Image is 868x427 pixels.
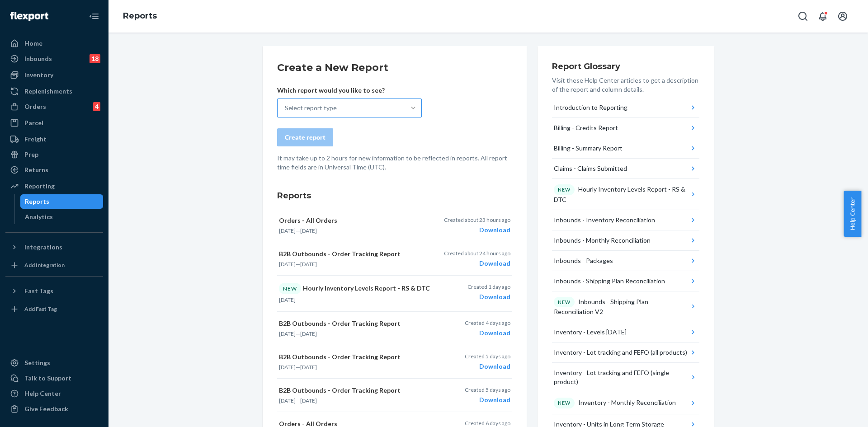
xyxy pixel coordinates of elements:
a: Prep [5,147,103,162]
p: B2B Outbounds - Order Tracking Report [279,386,432,395]
time: [DATE] [300,397,317,404]
p: B2B Outbounds - Order Tracking Report [279,319,432,328]
div: Give Feedback [24,404,68,413]
div: Inventory - Lot tracking and FEFO (single product) [554,368,689,386]
p: Created 4 days ago [465,319,510,327]
a: Settings [5,356,103,370]
button: Inbounds - Monthly Reconciliation [552,230,699,251]
button: B2B Outbounds - Order Tracking Report[DATE]—[DATE]Created 4 days agoDownload [277,312,512,345]
div: Claims - Claims Submitted [554,164,627,173]
button: Talk to Support [5,371,103,385]
button: Fast Tags [5,284,103,298]
div: Add Fast Tag [24,305,57,313]
button: Inbounds - Shipping Plan Reconciliation [552,271,699,291]
button: Open account menu [834,7,852,25]
img: Flexport logo [10,12,48,21]
p: — [279,397,432,404]
div: Analytics [25,212,53,221]
div: Download [465,395,510,404]
div: Billing - Credits Report [554,123,618,132]
div: Inventory - Lot tracking and FEFO (all products) [554,348,687,357]
div: Create report [285,133,325,142]
a: Add Fast Tag [5,302,103,316]
a: Orders4 [5,99,103,114]
a: Parcel [5,116,103,130]
button: B2B Outbounds - Order Tracking Report[DATE]—[DATE]Created 5 days agoDownload [277,379,512,412]
div: Inbounds - Shipping Plan Reconciliation [554,277,665,286]
p: Created about 23 hours ago [444,216,510,224]
p: Hourly Inventory Levels Report - RS & DTC [279,283,432,294]
span: Help Center [844,191,861,237]
h3: Reports [277,190,512,202]
time: [DATE] [279,397,296,404]
div: Orders [24,102,46,111]
div: Replenishments [24,87,72,96]
div: Inbounds [24,54,52,63]
time: [DATE] [300,227,317,234]
p: Created 6 days ago [465,419,510,427]
button: B2B Outbounds - Order Tracking Report[DATE]—[DATE]Created about 24 hours agoDownload [277,242,512,276]
button: Inventory - Lot tracking and FEFO (all products) [552,343,699,363]
p: Which report would you like to see? [277,86,422,95]
div: 18 [90,54,100,63]
div: Add Integration [24,261,65,269]
button: NEWHourly Inventory Levels Report - RS & DTC [552,179,699,210]
p: Created 5 days ago [465,352,510,360]
a: Inbounds18 [5,52,103,66]
div: Inbounds - Packages [554,256,613,265]
button: NEWHourly Inventory Levels Report - RS & DTC[DATE]Created 1 day agoDownload [277,276,512,311]
a: Home [5,36,103,51]
p: NEW [558,299,571,306]
div: NEW [279,283,301,294]
div: Help Center [24,389,61,398]
div: Download [465,362,510,371]
div: Reports [25,197,49,206]
div: Inbounds - Monthly Reconciliation [554,236,651,245]
button: Integrations [5,240,103,254]
p: — [279,363,432,371]
a: Reports [123,11,157,21]
button: Inbounds - Packages [552,251,699,271]
div: Prep [24,150,38,159]
div: Reporting [24,182,55,191]
ol: breadcrumbs [116,3,164,29]
button: Orders - All Orders[DATE]—[DATE]Created about 23 hours agoDownload [277,209,512,242]
a: Inventory [5,68,103,82]
button: B2B Outbounds - Order Tracking Report[DATE]—[DATE]Created 5 days agoDownload [277,345,512,379]
a: Reports [20,194,104,209]
div: Home [24,39,42,48]
div: Fast Tags [24,286,53,296]
div: Select report type [285,103,337,113]
div: Inventory - Levels [DATE] [554,328,627,337]
div: 4 [93,102,100,111]
div: Freight [24,135,47,144]
a: Freight [5,132,103,146]
time: [DATE] [300,261,317,267]
p: Created about 24 hours ago [444,249,510,257]
h3: Report Glossary [552,61,699,72]
time: [DATE] [279,227,296,234]
p: — [279,227,432,235]
div: Integrations [24,243,62,252]
button: Give Feedback [5,402,103,416]
a: Reporting [5,179,103,193]
time: [DATE] [279,330,296,337]
button: Open notifications [814,7,832,25]
div: Billing - Summary Report [554,144,623,153]
span: Support [18,6,51,14]
time: [DATE] [300,330,317,337]
button: Create report [277,128,333,146]
p: It may take up to 2 hours for new information to be reflected in reports. All report time fields ... [277,154,512,172]
a: Analytics [20,210,104,224]
button: Close Navigation [85,7,103,25]
p: — [279,330,432,338]
div: Inventory [24,70,53,80]
p: — [279,260,432,268]
div: Download [467,292,510,301]
p: NEW [558,186,571,193]
a: Help Center [5,386,103,401]
div: Parcel [24,118,43,127]
div: Download [465,328,510,338]
h2: Create a New Report [277,61,512,75]
time: [DATE] [279,296,296,303]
